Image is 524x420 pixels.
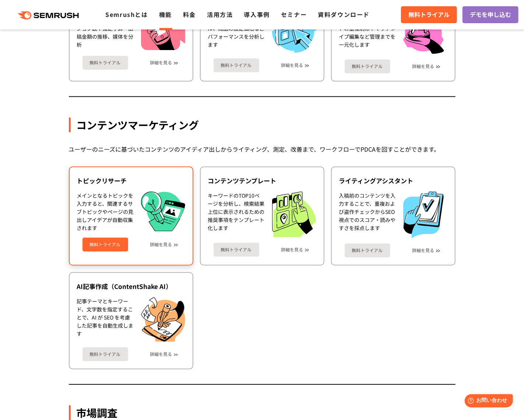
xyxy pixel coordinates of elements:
[141,297,185,342] img: AI記事作成（ContentShake AI）
[345,59,390,73] a: 無料トライアル
[77,191,134,232] div: メインとなるトピックを入力すると、関連するサブトピックやページの見出しアイデアが自動収集されます
[214,243,259,257] a: 無料トライアル
[77,176,185,185] div: トピックリサーチ
[82,347,128,361] a: 無料トライアル
[69,405,456,420] div: 市場調査
[77,297,134,342] div: 記事テーマとキーワード、文字数を指定することで、AI が SEO を考慮した記事を自動生成します
[345,243,390,257] a: 無料トライアル
[339,176,447,185] div: ライティングアシスタント
[82,237,128,251] a: 無料トライアル
[408,10,450,20] span: 無料トライアル
[281,10,307,19] a: セミナー
[244,10,270,19] a: 導入事例
[69,117,456,132] div: コンテンツマーケティング
[141,191,185,231] img: トピックリサーチ
[105,10,148,19] a: Semrushとは
[150,242,172,247] a: 詳細を見る
[82,56,128,70] a: 無料トライアル
[412,248,435,253] a: 詳細を見る
[318,10,370,19] a: 資料ダウンロード
[339,191,396,238] div: 入稿前のコンテンツを入力することで、重複および盗作チェックからSEO視点でのスコア・読みやすさを採点します
[281,247,303,252] a: 詳細を見る
[470,10,511,20] span: デモを申し込む
[403,191,444,238] img: ライティングアシスタント
[272,191,316,237] img: コンテンツテンプレート
[403,8,444,54] img: 広告キーワード管理
[412,64,435,69] a: 詳細を見る
[401,6,457,23] a: 無料トライアル
[183,10,196,19] a: 料金
[208,8,265,53] div: Googleショッピング広告の商品画像、タイトル、商品の設定価格などパフォーマンスを分析します
[150,60,172,65] a: 詳細を見る
[207,10,233,19] a: 活用方法
[458,391,516,412] iframe: Help widget launcher
[208,176,316,185] div: コンテンツテンプレート
[272,8,316,53] img: ショッピング広告 (PLA) 分析
[208,191,265,237] div: キーワードのTOP10ページを分析し、検索結果上位に表示されるための推奨事項をテンプレート化します
[77,282,185,291] div: AI記事作成（ContentShake AI）
[281,63,303,68] a: 詳細を見る
[69,144,456,155] div: ユーザーのニーズに基づいたコンテンツのアイディア出しからライティング、測定、改善まで、ワークフローでPDCAを回すことができます。
[159,10,172,19] a: 機能
[150,352,172,357] a: 詳細を見る
[214,58,259,72] a: 無料トライアル
[463,6,518,23] a: デモを申し込む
